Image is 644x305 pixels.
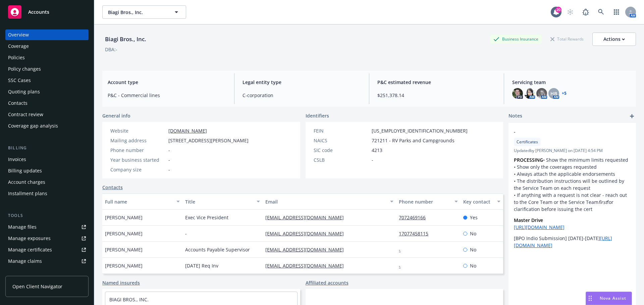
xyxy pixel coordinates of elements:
[8,98,28,108] div: Contacts
[600,295,626,301] span: Nova Assist
[265,246,349,253] a: [EMAIL_ADDRESS][DOMAIN_NAME]
[8,52,25,63] div: Policies
[5,256,89,266] a: Manage claims
[8,64,41,74] div: Policy changes
[470,262,476,269] span: No
[314,156,369,163] div: CSLB
[8,29,29,40] div: Overview
[598,199,607,205] em: first
[8,165,42,176] div: Billing updates
[8,177,45,187] div: Account charges
[5,29,89,40] a: Overview
[377,79,496,86] span: P&C estimated revenue
[5,222,89,232] a: Manage files
[536,88,547,99] img: photo
[514,148,631,154] span: Updated by [PERSON_NAME] on [DATE] 4:54 PM
[8,222,37,232] div: Manage files
[182,194,263,210] button: Title
[5,64,89,74] a: Policy changes
[508,112,522,120] span: Notes
[263,194,396,210] button: Email
[610,5,623,19] a: Switch app
[306,112,329,119] span: Identifiers
[399,262,406,269] a: -
[8,188,47,199] div: Installment plans
[517,139,538,145] span: Certificates
[185,198,253,205] div: Title
[265,214,349,221] a: [EMAIL_ADDRESS][DOMAIN_NAME]
[8,154,26,165] div: Invoices
[102,184,123,191] a: Contacts
[547,35,587,43] div: Total Rewards
[243,92,361,99] span: C-corporation
[5,212,89,219] div: Tools
[396,194,460,210] button: Phone number
[185,246,250,253] span: Accounts Payable Supervisor
[5,3,89,21] a: Accounts
[265,230,349,237] a: [EMAIL_ADDRESS][DOMAIN_NAME]
[8,86,40,97] div: Quoting plans
[555,7,561,13] div: 20
[461,194,503,210] button: Key contact
[108,79,226,86] span: Account type
[514,156,631,213] p: • Show the minimum limits requested • Show only the coverages requested • Always attach the appli...
[594,5,608,19] a: Search
[5,109,89,120] a: Contract review
[8,256,42,266] div: Manage claims
[5,267,89,278] a: Manage BORs
[102,279,140,286] a: Named insureds
[12,283,62,290] span: Open Client Navigator
[5,188,89,199] a: Installment plans
[5,233,89,244] span: Manage exposures
[514,217,543,223] strong: Master Drive
[102,35,149,44] div: Biagi Bros., Inc.
[514,235,631,249] p: [BPO Indio Submission] [DATE]-[DATE]
[168,156,170,163] span: -
[168,137,249,144] span: [STREET_ADDRESS][PERSON_NAME]
[306,279,348,286] a: Affiliated accounts
[105,262,143,269] span: [PERSON_NAME]
[5,154,89,165] a: Invoices
[5,52,89,63] a: Policies
[110,166,166,173] div: Company size
[514,157,543,163] strong: PROCESSING
[8,121,58,131] div: Coverage gap analysis
[5,121,89,131] a: Coverage gap analysis
[399,230,434,237] a: 17077458115
[5,75,89,86] a: SSC Cases
[399,214,431,221] a: 7072469166
[109,296,149,303] a: BIAGI BROS., INC.
[265,198,386,205] div: Email
[5,145,89,151] div: Billing
[514,224,565,230] a: [URL][DOMAIN_NAME]
[563,5,577,19] a: Start snowing
[463,198,493,205] div: Key contact
[105,246,143,253] span: [PERSON_NAME]
[314,147,369,154] div: SIC code
[314,137,369,144] div: NAICS
[399,198,450,205] div: Phone number
[508,123,636,254] div: -CertificatesUpdatedby [PERSON_NAME] on [DATE] 4:54 PMPROCESSING• Show the minimum limits request...
[108,9,166,16] span: Biagi Bros., Inc.
[243,79,361,86] span: Legal entity type
[8,233,51,244] div: Manage exposures
[524,88,535,99] img: photo
[108,92,226,99] span: P&C - Commercial lines
[105,214,143,221] span: [PERSON_NAME]
[550,90,557,97] span: HB
[102,194,182,210] button: Full name
[314,127,369,134] div: FEIN
[105,230,143,237] span: [PERSON_NAME]
[110,147,166,154] div: Phone number
[5,86,89,97] a: Quoting plans
[185,230,187,237] span: -
[28,9,49,15] span: Accounts
[372,137,454,144] span: 721211 - RV Parks and Campgrounds
[562,91,567,95] a: +5
[5,98,89,108] a: Contacts
[586,292,632,305] button: Nova Assist
[628,112,636,120] a: add
[168,128,207,134] a: [DOMAIN_NAME]
[5,177,89,187] a: Account charges
[470,246,476,253] span: No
